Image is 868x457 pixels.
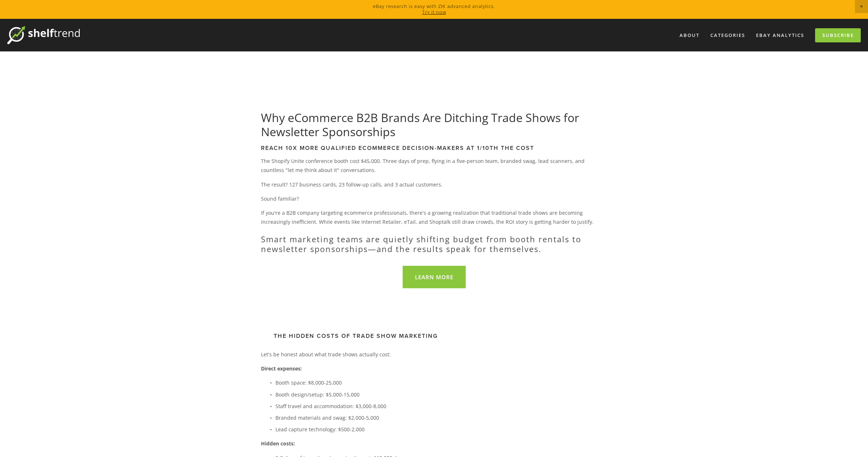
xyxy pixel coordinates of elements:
[275,402,607,411] p: Staff travel and accommodation: $3,000-8,000
[275,425,607,434] p: Lead capture technology: $500-2,000
[751,29,809,41] a: eBay Analytics
[261,365,302,372] strong: Direct expenses:
[275,413,607,422] p: Branded materials and swag: $2,000-5,000
[261,156,607,175] p: The Shopify Unite conference booth cost $45,000. Three days of prep, flying in a five-person team...
[261,440,295,447] strong: Hidden costs:
[261,194,607,203] p: Sound familiar?
[261,144,607,151] h3: Reach 10X more qualified ecommerce decision-makers at 1/10th the cost
[815,28,861,42] a: Subscribe
[261,111,607,139] h1: Why eCommerce B2B Brands Are Ditching Trade Shows for Newsletter Sponsorships
[275,378,607,387] p: Booth space: $8,000-25,000
[274,332,595,339] h3: The Hidden Costs of Trade Show Marketing
[261,350,607,359] p: Let's be honest about what trade shows actually cost:
[403,266,466,288] a: Learn more
[261,180,607,189] p: The result? 127 business cards, 23 follow-up calls, and 3 actual customers.
[275,390,607,399] p: Booth design/setup: $5,000-15,000
[7,26,80,44] img: ShelfTrend
[261,234,607,253] h2: Smart marketing teams are quietly shifting budget from booth rentals to newsletter sponsorships—a...
[261,208,607,226] p: If you're a B2B company targeting ecommerce professionals, there's a growing realization that tra...
[706,29,750,41] div: Categories
[675,29,704,41] a: About
[422,9,446,15] a: Try it now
